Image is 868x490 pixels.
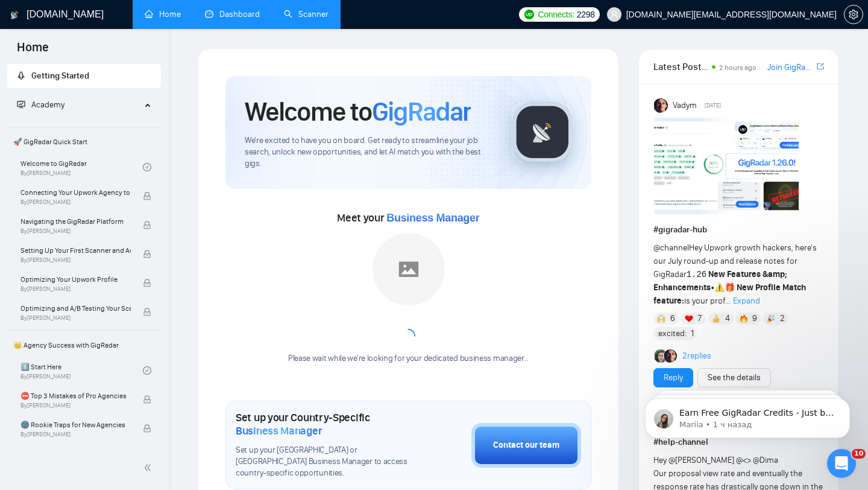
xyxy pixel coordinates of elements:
div: ✅ How To: Connect your agency to [DOMAIN_NAME] [25,310,202,336]
span: lock [143,192,151,200]
img: 🎉 [767,314,775,323]
span: By [PERSON_NAME] [20,227,131,235]
span: check-circle [143,163,151,171]
div: Недавние сообщения [25,173,216,185]
img: Profile image for Viktor [129,19,153,43]
span: We're excited to have you on board. Get ready to streamline your job search, unlock new opportuni... [245,135,492,170]
span: Vadym [673,99,697,112]
span: Главная [20,407,60,415]
span: Set up your [GEOGRAPHIC_DATA] or [GEOGRAPHIC_DATA] Business Manager to access country-specific op... [236,445,411,479]
span: ⚠️ [714,282,725,293]
h1: Welcome to [245,95,471,128]
span: Optimizing and A/B Testing Your Scanner for Better Results [20,302,131,314]
span: Expand [733,296,760,306]
img: F09AC4U7ATU-image.png [654,118,799,214]
button: Чат [80,377,160,425]
span: Hey Upwork growth hackers, here's our July round-up and release notes for GigRadar • is your prof... [653,243,817,306]
span: :excited: [656,327,687,340]
a: Join GigRadar Slack Community [767,61,814,74]
a: export [817,61,824,72]
div: Nazar [54,203,78,215]
a: 1️⃣ Start HereBy[PERSON_NAME] [20,357,143,384]
iframe: Intercom notifications сообщение [627,373,868,457]
img: logo [10,5,19,25]
span: 10 [852,449,866,459]
p: Чем мы можем помочь? [24,106,217,147]
iframe: To enrich screen reader interactions, please activate Accessibility in Grammarly extension settings [827,449,856,478]
div: • 3 ч назад [81,203,128,215]
span: double-left [143,462,156,474]
span: Home [7,39,58,64]
div: Задать вопрос [25,242,202,255]
span: 2 hours ago [719,63,756,72]
img: 🙌 [657,314,665,323]
span: 4 [725,313,730,325]
span: 2298 [577,8,595,21]
span: 6 [670,313,675,325]
span: By [PERSON_NAME] [20,285,131,293]
span: Чат [113,407,128,415]
a: 2replies [682,350,711,362]
img: ❤️ [685,314,693,323]
button: Reply [653,368,693,387]
img: 🔥 [740,314,748,323]
span: Meet your [337,211,479,224]
div: ✅ How To: Connect your agency to [DOMAIN_NAME] [17,305,224,340]
span: lock [143,424,151,433]
span: Academy [17,100,64,110]
span: lock [143,395,151,404]
span: 7 [697,313,702,325]
img: logo [24,23,43,42]
img: placeholder.png [373,233,445,305]
span: удалил Вас из 3 команд, поскажите, если проблемы с логином все еще будут [54,191,403,201]
span: lock [143,221,151,229]
a: setting [844,10,863,19]
div: 🔠 GigRadar Search Syntax: Query Operators for Optimized Job Searches [25,345,202,371]
img: 👍 [712,314,720,323]
span: By [PERSON_NAME] [20,199,131,206]
img: Vadym [654,98,668,113]
span: loading [400,328,416,344]
img: upwork-logo.png [524,10,534,19]
div: 🔠 GigRadar Search Syntax: Query Operators for Optimized Job Searches [17,340,224,375]
span: By [PERSON_NAME] [20,314,131,322]
span: [DATE] [705,100,721,111]
a: Welcome to GigRadarBy[PERSON_NAME] [20,154,143,180]
span: Поиск по статьям [25,282,110,295]
span: Connecting Your Upwork Agency to GigRadar [20,186,131,199]
span: 🌚 Rookie Traps for New Agencies [20,419,131,431]
a: homeHome [145,9,181,19]
span: 🚀 GigRadar Quick Start [8,130,160,154]
span: export [817,62,824,71]
span: 🎁 [725,282,735,293]
code: 1.26 [687,270,707,279]
h1: Set up your Country-Specific [236,411,411,437]
button: Помощь [161,377,241,425]
span: setting [844,10,863,19]
span: 1 [691,328,694,340]
span: lock [143,250,151,258]
span: Connects: [538,8,574,21]
span: By [PERSON_NAME] [20,256,131,264]
p: Здравствуйте! 👋 [24,86,217,106]
div: Please wait while we're looking for your dedicated business manager... [281,353,536,364]
span: Setting Up Your First Scanner and Auto-Bidder [20,244,131,256]
li: Getting Started [7,64,161,88]
span: user [610,10,618,19]
img: Profile image for Mariia [152,19,176,43]
span: lock [143,279,151,287]
span: 2 [780,313,785,325]
span: 9 [752,313,757,325]
h1: # gigradar-hub [653,223,824,237]
span: By [PERSON_NAME] [20,402,131,409]
span: lock [143,308,151,316]
span: GigRadar [372,95,471,128]
span: ⛔ Top 3 Mistakes of Pro Agencies [20,390,131,402]
div: Задать вопрос [12,232,229,265]
span: Optimizing Your Upwork Profile [20,273,131,285]
button: Поиск по статьям [17,276,224,301]
img: gigradar-logo.png [512,102,573,162]
button: See the details [697,368,771,387]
